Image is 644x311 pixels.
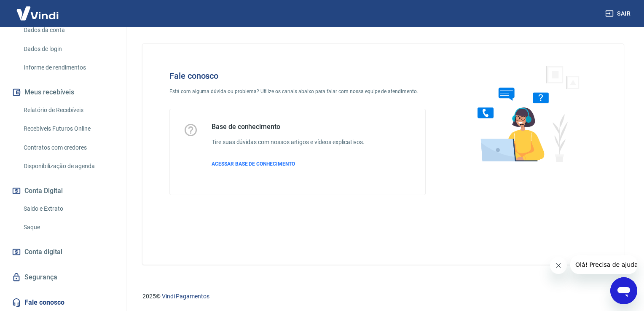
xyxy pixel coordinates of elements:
[10,182,116,200] button: Conta Digital
[169,71,426,81] h4: Fale conosco
[550,257,567,274] iframe: Fechar mensagem
[610,277,637,304] iframe: Botão para abrir a janela de mensagens
[212,161,295,167] span: ACESSAR BASE DE CONHECIMENTO
[570,255,637,274] iframe: Mensagem da empresa
[212,138,365,147] h6: Tire suas dúvidas com nossos artigos e vídeos explicativos.
[20,139,116,156] a: Contratos com credores
[212,160,365,168] a: ACESSAR BASE DE CONHECIMENTO
[5,6,71,13] span: Olá! Precisa de ajuda?
[162,293,209,300] a: Vindi Pagamentos
[20,120,116,137] a: Recebíveis Futuros Online
[604,6,634,21] button: Sair
[20,21,116,39] a: Dados da conta
[142,292,624,301] p: 2025 ©
[10,243,116,261] a: Conta digital
[169,88,426,95] p: Está com alguma dúvida ou problema? Utilize os canais abaixo para falar com nossa equipe de atend...
[10,83,116,102] button: Meus recebíveis
[461,57,589,170] img: Fale conosco
[20,40,116,58] a: Dados de login
[212,123,365,131] h5: Base de conhecimento
[20,200,116,217] a: Saldo e Extrato
[10,0,65,26] img: Vindi
[24,246,62,258] span: Conta digital
[20,158,116,175] a: Disponibilização de agenda
[10,268,116,287] a: Segurança
[20,102,116,119] a: Relatório de Recebíveis
[20,59,116,76] a: Informe de rendimentos
[20,219,116,236] a: Saque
